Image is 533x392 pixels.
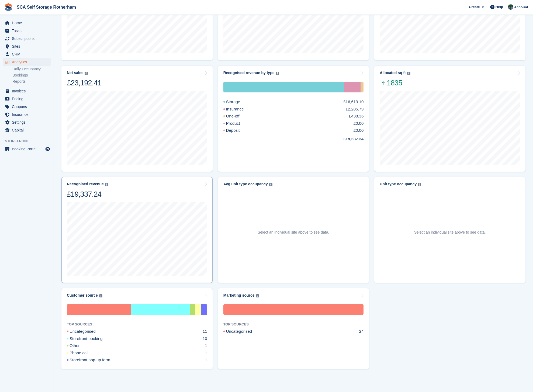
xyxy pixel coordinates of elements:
span: Tasks [12,27,44,34]
img: icon-info-grey-7440780725fd019a000dd9b08b2336e03edf1995a4989e88bcd33f0948082b44.svg [407,72,410,75]
a: menu [3,126,51,134]
div: Insurance [344,82,361,92]
div: £438.36 [349,113,364,119]
a: Preview store [44,146,51,152]
div: Product [223,120,253,127]
a: SCA Self Storage Rotherham [15,3,78,12]
img: icon-info-grey-7440780725fd019a000dd9b08b2336e03edf1995a4989e88bcd33f0948082b44.svg [256,294,259,297]
span: Account [514,5,528,10]
div: Other [190,304,196,315]
div: Insurance [223,106,257,112]
span: CRM [12,50,44,58]
a: Bookings [12,73,51,78]
div: TOP SOURCES [67,321,207,327]
div: Recognised revenue by type [223,71,275,75]
div: Phone call [195,304,201,315]
span: Booking Portal [12,145,44,153]
a: menu [3,119,51,126]
a: Daily Occupancy [12,67,51,72]
span: Capital [12,126,44,134]
span: Invoices [12,87,44,95]
div: Net sales [67,71,83,75]
div: Uncategorised [223,304,364,315]
div: Storefront booking [67,336,116,342]
img: stora-icon-8386f47178a22dfd0bd8f6a31ec36ba5ce8667c1dd55bd0f319d3a0aa187defe.svg [4,3,12,11]
span: Create [469,4,480,10]
img: icon-info-grey-7440780725fd019a000dd9b08b2336e03edf1995a4989e88bcd33f0948082b44.svg [85,72,88,75]
div: £19,337.24 [67,190,108,199]
div: Storefront pop-up form [201,304,207,315]
div: £0.00 [354,120,364,127]
a: menu [3,19,51,27]
img: icon-info-grey-7440780725fd019a000dd9b08b2336e03edf1995a4989e88bcd33f0948082b44.svg [99,294,102,297]
div: Unit type occupancy [380,182,417,186]
div: 1 [205,350,207,356]
div: 24 [359,328,364,335]
div: Storage [223,82,344,92]
img: icon-info-grey-7440780725fd019a000dd9b08b2336e03edf1995a4989e88bcd33f0948082b44.svg [269,183,272,186]
a: menu [3,103,51,110]
div: Storefront booking [131,304,190,315]
div: Marketing source [223,293,255,298]
img: icon-info-grey-7440780725fd019a000dd9b08b2336e03edf1995a4989e88bcd33f0948082b44.svg [276,72,279,75]
a: menu [3,58,51,66]
img: icon-info-grey-7440780725fd019a000dd9b08b2336e03edf1995a4989e88bcd33f0948082b44.svg [105,183,108,186]
div: Uncategorised [223,328,265,335]
span: Analytics [12,58,44,66]
img: Ross Chapman [508,4,513,10]
p: Select an individual site above to see data. [258,230,329,235]
span: Sites [12,43,44,50]
a: menu [3,111,51,118]
div: Deposit [223,127,253,134]
div: TOP SOURCES [223,321,364,327]
a: menu [3,27,51,34]
div: Customer source [67,293,98,298]
div: £2,285.79 [346,106,364,112]
div: Allocated sq ft [380,71,406,75]
div: Recognised revenue [67,182,104,186]
div: £0.00 [354,127,364,134]
div: One-off [361,82,364,92]
p: Select an individual site above to see data. [414,230,486,235]
a: menu [3,95,51,103]
div: 1 [205,357,207,363]
a: menu [3,43,51,50]
div: 11 [203,328,207,335]
div: Avg unit type occupancy [223,182,268,186]
div: Storefront pop-up form [67,357,123,363]
span: Coupons [12,103,44,110]
div: £19,337.24 [330,136,364,142]
div: Storage [223,99,253,105]
span: Help [496,4,503,10]
a: menu [3,35,51,42]
div: 10 [203,336,207,342]
div: £23,192.41 [67,78,101,88]
span: Subscriptions [12,35,44,42]
span: Pricing [12,95,44,103]
a: menu [3,87,51,95]
div: Uncategorised [67,328,109,335]
div: One-off [223,113,252,119]
div: Uncategorised [67,304,131,315]
a: menu [3,145,51,153]
a: menu [3,50,51,58]
span: Home [12,19,44,27]
span: Settings [12,119,44,126]
div: Phone call [67,350,101,356]
div: £16,613.10 [343,99,364,105]
div: Other [67,343,93,349]
span: 1835 [380,78,410,88]
img: icon-info-grey-7440780725fd019a000dd9b08b2336e03edf1995a4989e88bcd33f0948082b44.svg [418,183,421,186]
a: Reports [12,79,51,84]
span: Insurance [12,111,44,118]
div: 1 [205,343,207,349]
span: Storefront [5,138,54,144]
